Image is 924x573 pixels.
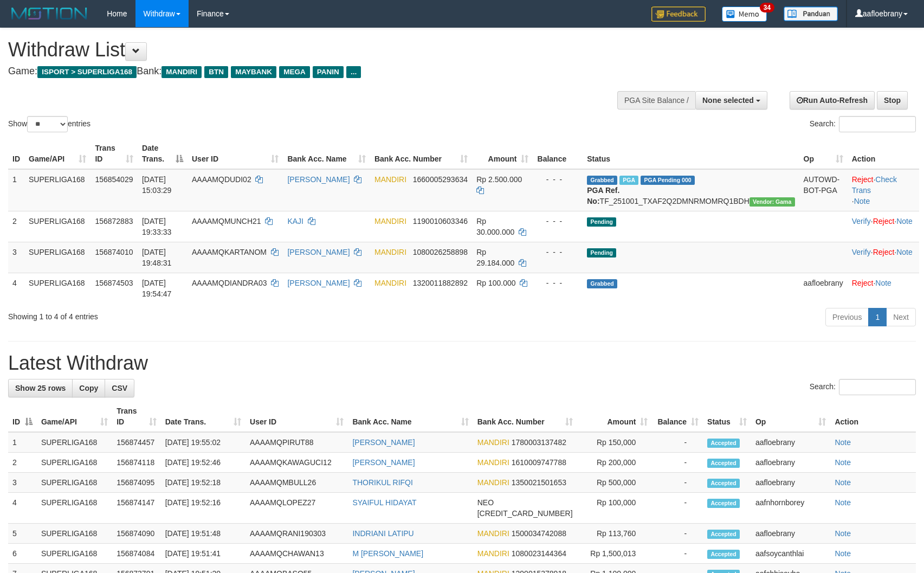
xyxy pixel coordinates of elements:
td: [DATE] 19:52:18 [161,473,245,493]
a: KAJI [287,217,303,226]
img: MOTION_logo.png [8,5,91,22]
span: Copy 1320011882892 to clipboard [413,279,468,287]
a: Note [854,197,870,205]
span: Grabbed [587,279,617,288]
h1: Latest Withdraw [8,352,916,374]
th: Game/API: activate to sort column ascending [37,401,112,432]
h4: Game: Bank: [8,66,605,77]
span: 156872883 [95,217,133,226]
td: - [652,473,703,493]
td: AAAAMQLOPEZ27 [245,493,348,524]
th: Date Trans.: activate to sort column descending [138,138,188,169]
span: Rp 100.000 [476,279,515,287]
span: Accepted [707,439,740,448]
span: PANIN [313,66,344,78]
span: 156854029 [95,175,133,184]
td: 156874147 [112,493,161,524]
span: AAAAMQMUNCH21 [192,217,261,226]
td: aafloebrany [799,273,848,304]
h1: Withdraw List [8,39,605,61]
th: ID: activate to sort column descending [8,401,37,432]
td: AAAAMQPIRUT88 [245,432,348,453]
th: Balance [533,138,583,169]
td: SUPERLIGA168 [37,493,112,524]
span: Pending [587,248,616,257]
td: AAAAMQMBULL26 [245,473,348,493]
span: Copy 1780003137482 to clipboard [512,438,566,447]
a: Stop [877,91,908,110]
span: BTN [204,66,228,78]
span: Pending [587,217,616,227]
div: - - - [537,278,578,288]
th: ID [8,138,24,169]
td: 156874084 [112,544,161,564]
label: Show entries [8,116,91,132]
span: [DATE] 15:03:29 [142,175,172,195]
a: Note [835,438,851,447]
span: NEO [477,498,494,507]
a: 1 [868,308,887,326]
span: MANDIRI [374,217,406,226]
td: SUPERLIGA168 [24,242,91,273]
td: 2 [8,211,24,242]
td: [DATE] 19:52:16 [161,493,245,524]
span: MANDIRI [477,549,509,558]
span: Marked by aafsoycanthlai [619,176,638,185]
span: Copy 1660005293634 to clipboard [413,175,468,184]
div: - - - [537,247,578,257]
th: User ID: activate to sort column ascending [245,401,348,432]
th: Bank Acc. Name: activate to sort column ascending [283,138,370,169]
td: 2 [8,453,37,473]
a: Reject [852,279,874,287]
span: Copy [79,384,98,392]
span: MANDIRI [477,529,509,538]
span: Rp 30.000.000 [476,217,514,236]
span: Accepted [707,479,740,488]
td: 1 [8,169,24,211]
td: aafloebrany [751,524,830,544]
span: AAAAMQDIANDRA03 [192,279,267,287]
td: AAAAMQKAWAGUCI12 [245,453,348,473]
td: SUPERLIGA168 [24,169,91,211]
span: Copy 1500034742088 to clipboard [512,529,566,538]
a: INDRIANI LATIPU [352,529,413,538]
a: Note [875,279,891,287]
span: Rp 2.500.000 [476,175,522,184]
td: AAAAMQRANI190303 [245,524,348,544]
a: Copy [72,379,105,397]
th: User ID: activate to sort column ascending [188,138,283,169]
a: Note [896,248,913,256]
a: Verify [852,248,871,256]
th: Bank Acc. Number: activate to sort column ascending [473,401,577,432]
th: Balance: activate to sort column ascending [652,401,703,432]
span: Copy 1350021501653 to clipboard [512,478,566,487]
td: · [848,273,919,304]
label: Search: [810,116,916,132]
span: ... [346,66,361,78]
span: MEGA [279,66,310,78]
label: Search: [810,379,916,395]
a: Show 25 rows [8,379,73,397]
span: Accepted [707,530,740,539]
th: Op: activate to sort column ascending [751,401,830,432]
div: Showing 1 to 4 of 4 entries [8,307,377,322]
td: - [652,544,703,564]
div: - - - [537,174,578,185]
span: Accepted [707,499,740,508]
a: SYAIFUL HIDAYAT [352,498,416,507]
span: PGA Pending [641,176,695,185]
td: SUPERLIGA168 [37,524,112,544]
td: Rp 150,000 [577,432,652,453]
a: [PERSON_NAME] [352,438,415,447]
a: Note [835,529,851,538]
td: - [652,493,703,524]
td: [DATE] 19:51:48 [161,524,245,544]
a: M [PERSON_NAME] [352,549,423,558]
span: MANDIRI [477,458,509,467]
a: Reject [873,217,895,226]
td: - [652,524,703,544]
img: panduan.png [784,7,838,21]
a: Next [886,308,916,326]
td: SUPERLIGA168 [37,432,112,453]
span: AAAAMQKARTANOM [192,248,267,256]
